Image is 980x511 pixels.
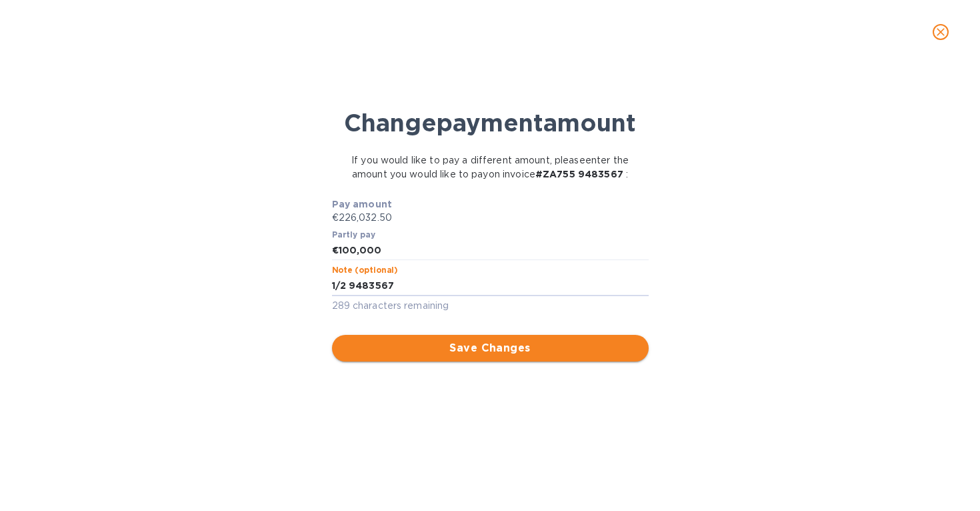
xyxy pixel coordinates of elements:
div: € [332,241,339,261]
p: €226,032.50 [332,211,649,225]
span: Save Changes [343,340,638,356]
b: # ZA755 9483567 [535,169,623,179]
input: Enter the amount you would like to pay [339,241,649,261]
label: Partly pay [332,231,376,239]
button: Save Changes [332,335,649,362]
textarea: 1/2 9483567 [332,280,649,292]
p: If you would like to pay a different amount, please enter the amount you would like to pay on inv... [341,153,640,181]
p: 289 characters remaining [332,298,649,314]
label: Note (optional) [332,267,397,275]
b: Pay amount [332,199,393,209]
b: Change payment amount [344,108,636,137]
button: close [925,16,957,48]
